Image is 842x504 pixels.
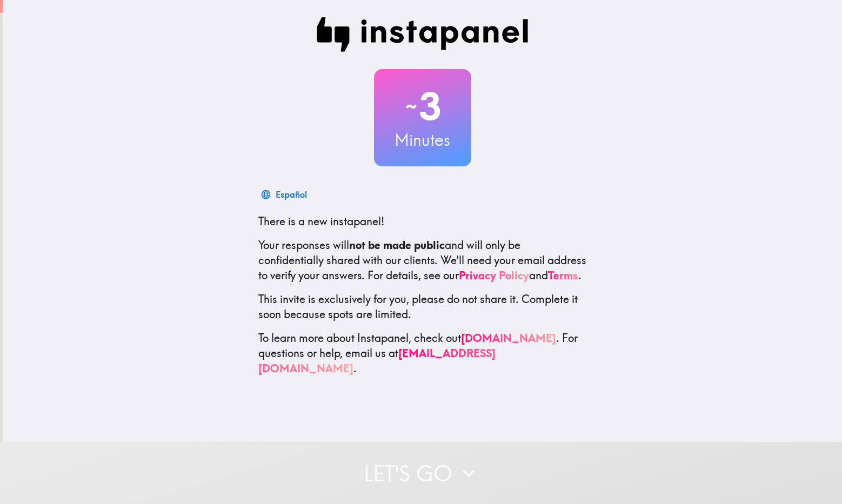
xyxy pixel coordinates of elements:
[258,214,384,228] span: There is a new instapanel!
[349,238,445,252] b: not be made public
[258,292,587,322] p: This invite is exclusively for you, please do not share it. Complete it soon because spots are li...
[374,129,471,151] h3: Minutes
[461,331,556,345] a: [DOMAIN_NAME]
[258,331,587,376] p: To learn more about Instapanel, check out . For questions or help, email us at .
[374,84,471,129] h2: 3
[258,238,587,283] p: Your responses will and will only be confidentially shared with our clients. We'll need your emai...
[317,17,529,52] img: Instapanel
[258,346,496,375] a: [EMAIL_ADDRESS][DOMAIN_NAME]
[276,187,307,202] div: Español
[258,184,311,205] button: Español
[404,90,419,123] span: ~
[459,268,529,282] a: Privacy Policy
[548,268,578,282] a: Terms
